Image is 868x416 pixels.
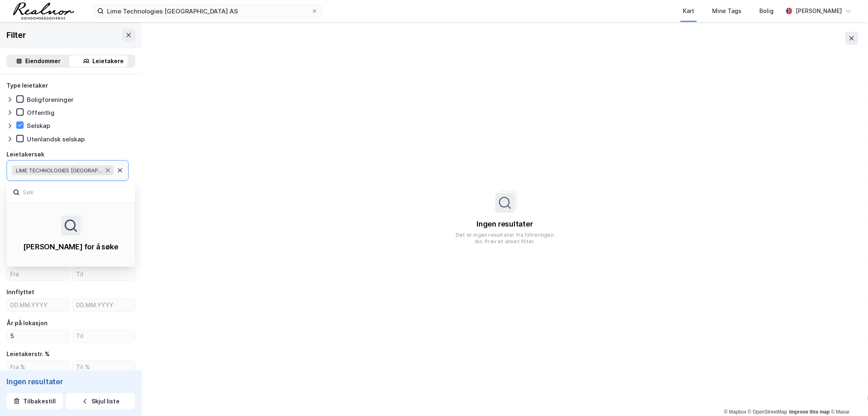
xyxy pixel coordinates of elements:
[712,6,741,16] div: Mine Tags
[73,268,135,280] input: Til
[796,6,842,16] div: [PERSON_NAME]
[27,135,85,143] div: Utenlandsk selskap
[7,268,69,280] input: Fra
[7,299,69,311] input: DD.MM.YYYY
[827,377,868,416] div: Kontrollprogram for chat
[93,56,124,66] div: Leietakere
[16,167,103,174] span: LIME TECHNOLOGIES [GEOGRAPHIC_DATA] AS
[7,393,63,409] button: Tilbakestill
[7,287,34,297] div: Innflyttet
[7,318,48,328] div: År på lokasjon
[26,56,61,66] div: Eiendommer
[73,299,135,311] input: DD.MM.YYYY
[27,122,50,130] div: Selskap
[73,330,135,342] input: Til
[7,377,135,387] div: Ingen resultater
[724,409,746,415] a: Mapbox
[7,330,69,342] input: Fra
[27,96,74,103] div: Boligforeninger
[7,361,69,373] input: Fra %
[7,349,50,359] div: Leietakerstr. %
[453,232,557,245] div: Det er ingen resultater fra filtreringen din. Prøv et annet filter.
[477,219,533,229] div: Ingen resultater
[789,409,830,415] a: Improve this map
[66,393,135,409] button: Skjul liste
[827,377,868,416] iframe: Chat Widget
[759,6,774,16] div: Bolig
[27,109,55,117] div: Offentlig
[748,409,787,415] a: OpenStreetMap
[104,5,311,17] input: Søk på adresse, matrikkel, gårdeiere, leietakere eller personer
[683,6,694,16] div: Kart
[7,29,26,42] div: Filter
[73,361,135,373] input: Til %
[7,150,44,159] div: Leietakersøk
[13,2,74,20] img: realnor-logo.934646d98de889bb5806.png
[7,81,48,90] div: Type leietaker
